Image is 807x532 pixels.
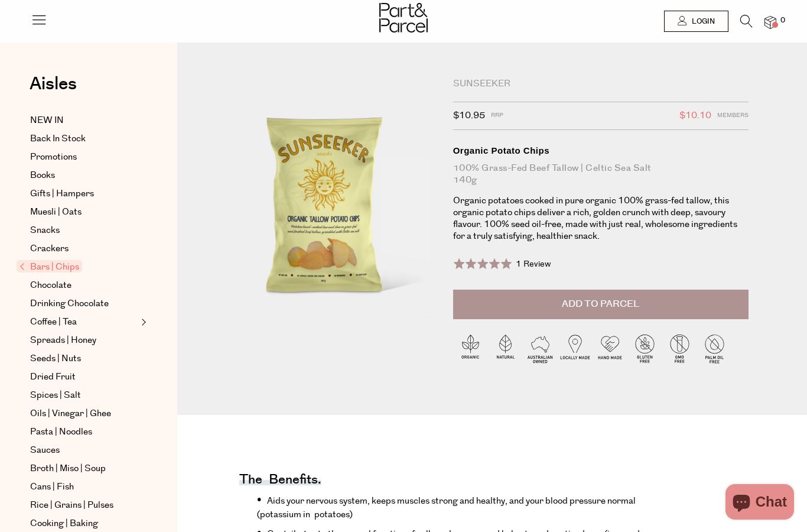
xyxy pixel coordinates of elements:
[30,480,74,494] span: Cans | Fish
[30,370,76,384] span: Dried Fruit
[30,223,138,238] a: Snacks
[562,297,639,311] span: Add to Parcel
[30,517,98,531] span: Cooking | Baking
[30,388,81,403] span: Spices | Salt
[453,331,488,366] img: P_P-ICONS-Live_Bec_V11_Organic.svg
[257,492,652,521] li: Aids your nervous system, keeps muscles strong and healthy, and your blood pressure normal (potas...
[30,443,60,458] span: Sauces
[722,484,798,523] inbox-online-store-chat: Shopify online store chat
[593,331,627,366] img: P_P-ICONS-Live_Bec_V11_Handmade.svg
[488,331,523,366] img: P_P-ICONS-Live_Bec_V11_Natural.svg
[320,508,350,521] span: otatoes
[453,78,749,90] div: Sunseeker
[516,258,551,270] span: 1 Review
[30,462,138,476] a: Broth | Miso | Soup
[30,498,138,512] a: Rice | Grains | Pulses
[30,352,81,366] span: Seeds | Nuts
[30,443,138,458] a: Sauces
[379,3,428,33] img: Part&Parcel
[30,278,138,293] a: Chocolate
[30,150,77,164] span: Promotions
[30,132,86,146] span: Back In Stock
[627,331,662,366] img: P_P-ICONS-Live_Bec_V11_Gluten_Free.svg
[697,331,732,366] img: P_P-ICONS-Live_Bec_V11_Palm_Oil_Free.svg
[19,260,138,274] a: Bars | Chips
[679,108,711,124] span: $10.10
[453,195,749,242] p: Organic potatoes cooked in pure organic 100% grass-fed tallow, this organic potato chips deliver ...
[30,333,96,348] span: Spreads | Honey
[689,17,715,27] span: Login
[453,145,749,157] div: Organic Potato Chips
[558,331,593,366] img: P_P-ICONS-Live_Bec_V11_Locally_Made_2.svg
[30,205,82,219] span: Muesli | Oats
[453,163,749,186] div: 100% Grass-Fed Beef Tallow | Celtic Sea Salt 140g
[664,11,728,32] a: Login
[30,315,138,329] a: Coffee | Tea
[717,108,749,124] span: Members
[30,75,77,105] a: Aisles
[30,370,138,384] a: Dried Fruit
[213,78,435,341] img: Sunseeker organic tallow potato chips packaging on a white background
[453,108,485,124] span: $10.95
[30,223,60,238] span: Snacks
[764,16,776,28] a: 0
[30,113,64,128] span: NEW IN
[30,315,77,329] span: Coffee | Tea
[138,315,147,329] button: Expand/Collapse Coffee | Tea
[30,297,138,311] a: Drinking Chocolate
[30,168,138,183] a: Books
[30,517,138,531] a: Cooking | Baking
[239,477,321,485] h4: The benefits.
[453,290,749,319] button: Add to Parcel
[30,297,109,311] span: Drinking Chocolate
[30,407,138,421] a: Oils | Vinegar | Ghee
[30,333,138,348] a: Spreads | Honey
[30,187,94,201] span: Gifts | Hampers
[30,425,92,439] span: Pasta | Noodles
[30,150,138,164] a: Promotions
[30,168,55,183] span: Books
[30,407,111,421] span: Oils | Vinegar | Ghee
[491,108,503,124] span: RRP
[30,242,69,256] span: Crackers
[30,242,138,256] a: Crackers
[17,260,82,273] span: Bars | Chips
[30,71,77,97] span: Aisles
[30,113,138,128] a: NEW IN
[30,480,138,494] a: Cans | Fish
[777,15,788,26] span: 0
[30,498,113,512] span: Rice | Grains | Pulses
[30,132,138,146] a: Back In Stock
[30,187,138,201] a: Gifts | Hampers
[662,331,697,366] img: P_P-ICONS-Live_Bec_V11_GMO_Free.svg
[30,462,106,476] span: Broth | Miso | Soup
[30,352,138,366] a: Seeds | Nuts
[30,425,138,439] a: Pasta | Noodles
[30,388,138,403] a: Spices | Salt
[30,205,138,219] a: Muesli | Oats
[523,331,558,366] img: P_P-ICONS-Live_Bec_V11_Australian_Owned.svg
[30,278,71,293] span: Chocolate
